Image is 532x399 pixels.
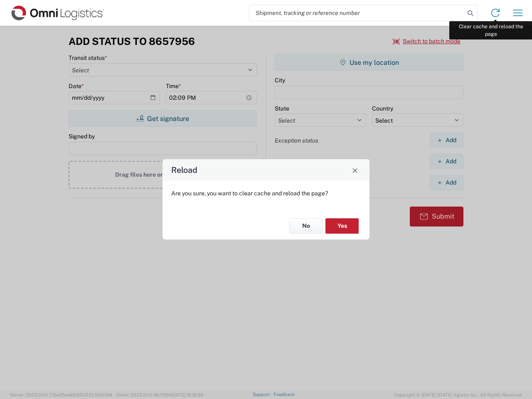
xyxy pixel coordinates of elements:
button: No [289,218,323,234]
h4: Reload [171,164,197,176]
input: Shipment, tracking or reference number [249,5,465,21]
p: Are you sure, you want to clear cache and reload the page? [171,190,361,197]
button: Yes [325,218,359,234]
button: Close [349,164,361,176]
